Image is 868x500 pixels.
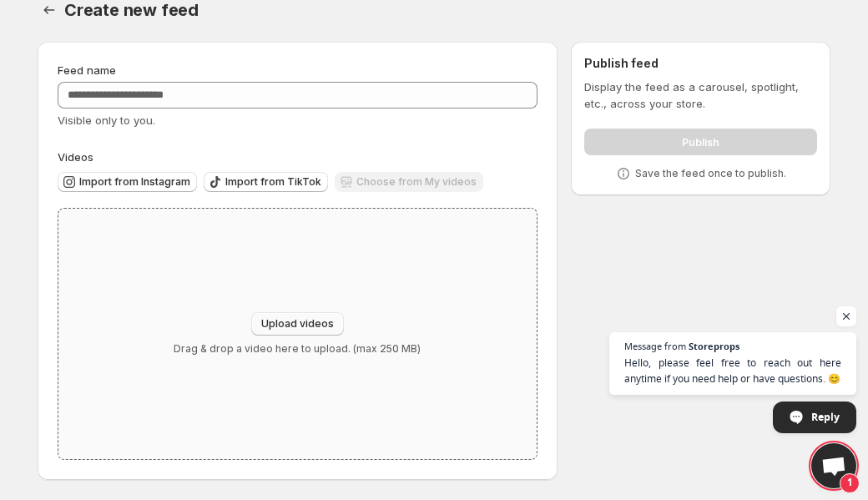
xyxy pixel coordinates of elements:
span: Storeprops [689,341,739,351]
p: Drag & drop a video here to upload. (max 250 MB) [174,342,421,356]
span: Videos [58,150,93,164]
span: Import from Instagram [79,175,190,189]
span: Hello, please feel free to reach out here anytime if you need help or have questions. 😊 [624,355,841,386]
span: Upload videos [261,317,334,331]
button: Import from TikTok [204,172,328,192]
span: 1 [840,473,860,493]
span: Import from TikTok [225,175,321,189]
span: Reply [811,402,840,432]
span: Message from [624,341,686,351]
p: Save the feed once to publish. [635,167,786,180]
div: Open chat [811,443,856,488]
h2: Publish feed [584,55,817,72]
p: Display the feed as a carousel, spotlight, etc., across your store. [584,78,817,112]
span: Feed name [58,63,116,77]
span: Visible only to you. [58,114,155,127]
button: Upload videos [251,312,344,336]
button: Import from Instagram [58,172,197,192]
